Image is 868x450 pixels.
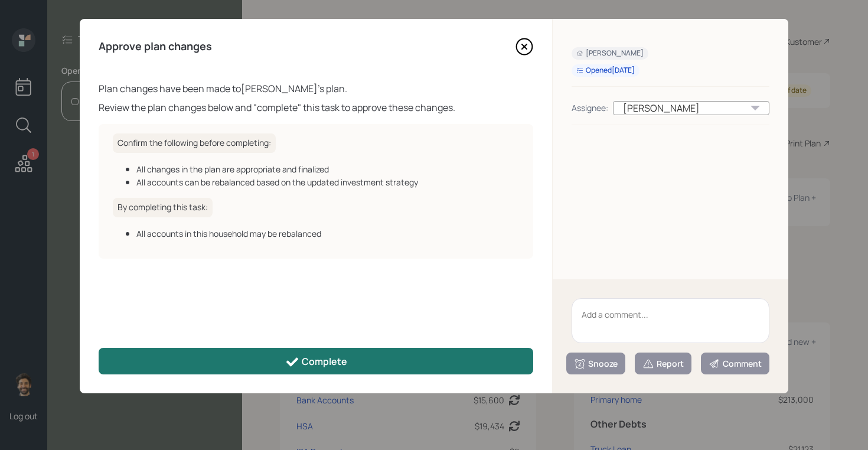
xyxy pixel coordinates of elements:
[99,40,212,53] h4: Approve plan changes
[576,48,644,58] div: [PERSON_NAME]
[136,227,519,240] div: All accounts in this household may be rebalanced
[635,353,691,374] button: Report
[576,66,635,76] div: Opened [DATE]
[285,355,347,369] div: Complete
[113,198,213,217] h6: By completing this task:
[136,176,519,188] div: All accounts can be rebalanced based on the updated investment strategy
[113,133,276,153] h6: Confirm the following before completing:
[709,358,762,370] div: Comment
[99,100,533,115] div: Review the plan changes below and "complete" this task to approve these changes.
[566,353,625,374] button: Snooze
[642,358,684,370] div: Report
[613,101,769,115] div: [PERSON_NAME]
[99,81,533,96] div: Plan changes have been made to [PERSON_NAME] 's plan.
[136,163,519,175] div: All changes in the plan are appropriate and finalized
[574,358,618,370] div: Snooze
[572,102,608,114] div: Assignee:
[99,348,533,374] button: Complete
[701,353,769,374] button: Comment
